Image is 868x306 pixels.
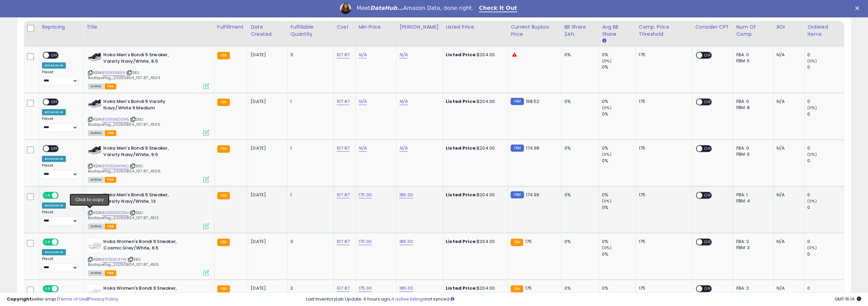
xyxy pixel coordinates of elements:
[446,285,502,291] div: $204.00
[602,52,636,58] div: 0%
[777,24,801,31] div: ROI
[88,163,160,173] span: | SKU: BoutiqueTag_20250804_107.87_4506
[399,98,408,105] a: N/A
[217,285,230,293] small: FBA
[290,24,331,38] div: Fulfillable Quantity
[358,238,372,245] a: 175.00
[446,192,477,198] b: Listed Price:
[58,239,69,245] span: OFF
[602,105,612,110] small: (0%)
[564,24,596,38] div: BB Share 24h.
[88,98,102,109] img: 31dzimHCMcL._SL40_.jpg
[105,270,116,276] span: FBA
[702,52,713,58] span: OFF
[102,117,129,122] a: B0D5G8DZM5
[807,251,844,257] div: 0
[103,145,186,159] b: Hoka Men's Bondi 9 Sneaker, Varsity Navy/White, 9.5
[526,145,539,151] span: 174.98
[736,98,768,105] div: FBA: 0
[807,52,844,58] div: 0
[695,24,730,31] div: Consider CPT
[564,285,594,291] div: 0%
[7,296,118,303] div: seller snap | |
[807,152,817,157] small: (0%)
[337,192,350,198] a: 107.87
[736,192,768,198] div: FBA: 1
[290,52,328,58] div: 3
[399,285,413,292] a: 185.00
[702,99,713,105] span: OFF
[42,202,66,209] div: Amazon AI
[602,285,636,291] div: 0%
[356,5,473,12] div: Meet Amazon Data, done right.
[102,210,129,216] a: B0D5GD5DDH
[42,70,78,85] div: Preset:
[638,24,689,38] div: Comp. Price Threshold
[391,296,425,302] a: 4 active listings
[446,239,502,245] div: $204.00
[564,98,594,105] div: 0%
[251,52,278,58] div: [DATE]
[736,285,768,291] div: FBA: 2
[602,64,636,70] div: 0%
[777,239,799,245] div: N/A
[446,52,502,58] div: $204.00
[602,158,636,164] div: 0%
[446,145,502,151] div: $204.00
[88,70,160,80] span: | SKU: BoutiqueTag_20250804_107.87_4504
[446,51,477,58] b: Listed Price:
[306,296,861,303] div: Last InventoryLab Update: 6 hours ago, not synced.
[702,146,713,152] span: OFF
[525,285,531,291] span: 175
[290,239,328,245] div: 3
[564,52,594,58] div: 0%
[736,52,768,58] div: FBA: 0
[358,192,372,198] a: 175.00
[88,192,102,205] img: 312egxWIfBL._SL40_.jpg
[399,24,440,31] div: [PERSON_NAME]
[103,52,186,66] b: Hoka Men's Bondi 9 Sneaker, Varsity Navy/White, 8.5
[217,24,245,31] div: Fulfillment
[49,146,60,152] span: OFF
[88,296,118,302] a: Privacy Policy
[446,238,477,245] b: Listed Price:
[7,296,32,302] strong: Copyright
[103,98,186,113] b: Hoka Men's Bondi 9 Varsity Navy/White 9 Medium
[217,192,230,199] small: FBA
[807,105,817,110] small: (0%)
[251,239,278,245] div: [DATE]
[736,24,771,38] div: Num of Comp.
[105,130,116,136] span: FBA
[49,99,60,105] span: OFF
[446,192,502,198] div: $204.00
[251,98,278,105] div: [DATE]
[807,145,844,151] div: 0
[399,145,408,152] a: N/A
[777,285,799,291] div: N/A
[42,117,78,132] div: Preset:
[564,192,594,198] div: 0%
[807,285,844,291] div: 0
[807,58,817,64] small: (0%)
[602,204,636,211] div: 0%
[638,98,687,105] div: 175
[602,198,612,204] small: (0%)
[43,239,52,245] span: ON
[88,83,104,89] span: All listings currently available for purchase on Amazon
[88,52,102,62] img: 31dzimHCMcL._SL40_.jpg
[526,192,539,198] span: 174.99
[88,98,209,135] div: ASIN:
[602,38,606,44] small: Avg BB Share.
[736,239,768,245] div: FBA: 2
[88,239,209,275] div: ASIN:
[88,239,102,252] img: 31Wh7tlsxqL._SL40_.jpg
[290,98,328,105] div: 1
[736,151,768,157] div: FBM: 6
[638,239,687,245] div: 175
[217,52,230,59] small: FBA
[217,239,230,246] small: FBA
[42,257,78,272] div: Preset:
[358,145,367,152] a: N/A
[702,239,713,245] span: OFF
[602,251,636,257] div: 0%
